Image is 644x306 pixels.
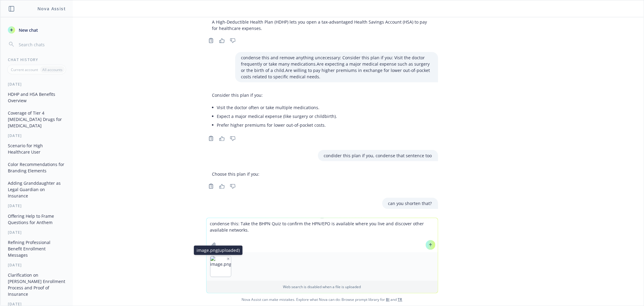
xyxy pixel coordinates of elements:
a: BI [386,297,390,302]
button: Thumbs down [228,182,238,190]
button: Thumbs down [228,36,238,45]
div: Chat History [1,57,73,62]
p: A High-Deductible Health Plan (HDHP) lets you open a tax-advantaged Health Savings Account (HSA) ... [212,19,432,31]
div: [DATE] [1,203,73,208]
button: Adding Granddaughter as Legal Guardian on Insurance [5,178,68,201]
span: New chat [18,27,38,33]
div: [DATE] [1,82,73,87]
div: [DATE] [1,230,73,235]
button: Clarification on [PERSON_NAME] Enrollment Process and Proof of Insurance [5,270,68,299]
p: All accounts [42,67,62,72]
div: [DATE] [1,133,73,138]
li: Visit the doctor often or take multiple medications. [217,103,337,112]
button: New chat [5,24,68,35]
button: HDHP and HSA Benefits Overview [5,89,68,106]
p: Consider this plan if you: [212,92,337,98]
p: condider this plan if you, condense that sentence too [324,152,432,159]
button: Refining Professional Benefit Enrollment Messages [5,237,68,260]
p: Web search is disabled when a file is uploaded [210,284,434,289]
button: Coverage of Tier 4 [MEDICAL_DATA] Drugs for [MEDICAL_DATA] [5,108,68,131]
li: Prefer higher premiums for lower out-of-pocket costs. [217,121,337,129]
li: Expect a major medical expense (like surgery or childbirth). [217,112,337,121]
input: Search chats [18,40,66,49]
button: Offering Help to Frame Questions for Anthem [5,211,68,227]
svg: Copy to clipboard [208,184,214,189]
p: Current account [11,67,38,72]
img: image.png [210,256,231,277]
h1: Nova Assist [37,5,66,12]
div: [DATE] [1,262,73,268]
svg: Copy to clipboard [208,136,214,141]
button: Thumbs down [228,134,238,143]
button: Scenario for High Healthcare User [5,141,68,157]
p: condense this and remove anything uncecessary: Consider this plan if you: Visit the doctor freque... [241,54,432,80]
textarea: condense this: Take the BHPN Quiz to confirm the HPN/EPO is available where you live and discover... [207,218,438,252]
p: Choose this plan if you: [212,171,260,177]
p: can you shorten that? [388,200,432,207]
button: Color Recommendations for Branding Elements [5,159,68,176]
span: Nova Assist can make mistakes. Explore what Nova can do: Browse prompt library for and [3,293,641,306]
a: TR [398,297,402,302]
svg: Copy to clipboard [208,38,214,43]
